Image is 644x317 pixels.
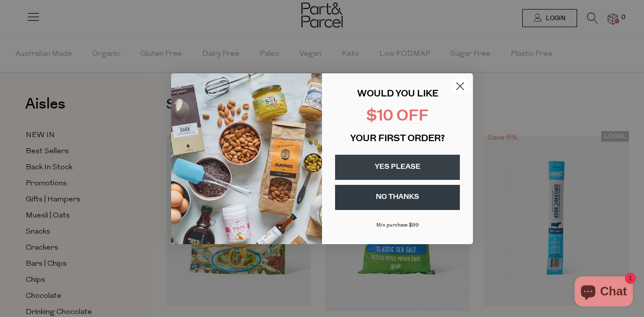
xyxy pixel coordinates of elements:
inbox-online-store-chat: Shopify online store chat [572,276,636,309]
img: 43fba0fb-7538-40bc-babb-ffb1a4d097bc.jpeg [171,73,322,244]
button: NO THANKS [335,185,460,210]
span: WOULD YOU LIKE [357,90,438,99]
button: YES PLEASE [335,155,460,180]
span: Min purchase $99 [376,223,419,228]
span: YOUR FIRST ORDER? [350,135,445,144]
span: $10 OFF [366,109,429,125]
button: Close dialog [451,77,469,95]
